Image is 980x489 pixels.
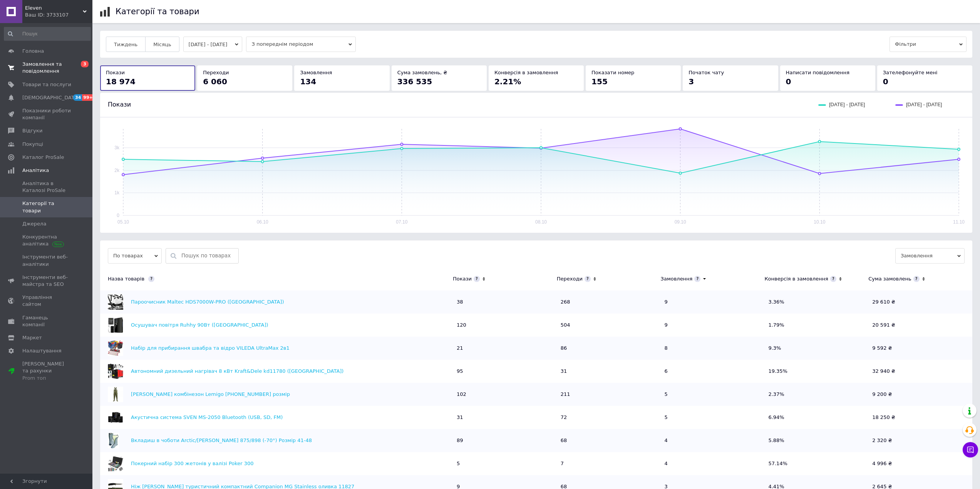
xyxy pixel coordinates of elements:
[22,141,43,148] span: Покупці
[153,42,171,47] span: Місяць
[764,275,828,282] div: Конверсія в замовлення
[300,77,316,86] span: 134
[868,383,972,406] td: 9 200 ₴
[661,314,765,337] td: 9
[131,414,283,420] a: Акустична система SVEN MS-2050 Bluetooth (USB, SD, FM)
[22,294,71,308] span: Управління сайтом
[25,12,92,18] div: Ваш ID: 3733107
[22,274,71,288] span: Інструменти веб-майстра та SEO
[108,364,123,379] img: Автономний дизельний нагрівач 8 кВт Kraft&Dele kd11780 (Польща)
[131,437,312,443] a: Вкладиш в чоботи Arctic/[PERSON_NAME] 875/898 (-70°) Розмір 41-48
[4,27,91,41] input: Пошук
[397,77,432,86] span: 336 535
[764,337,868,360] td: 9.3%
[689,77,694,86] span: 3
[868,275,911,282] div: Сума замовлень
[22,200,71,214] span: Категорії та товари
[535,219,547,225] text: 08.10
[106,37,146,52] button: Тиждень
[81,61,89,67] span: 3
[557,337,661,360] td: 86
[868,337,972,360] td: 9 592 ₴
[22,180,71,194] span: Аналітика в Каталозі ProSale
[396,219,407,225] text: 07.10
[868,429,972,452] td: 2 320 ₴
[22,61,71,75] span: Замовлення та повідомлення
[22,154,64,161] span: Каталог ProSale
[22,347,62,354] span: Налаштування
[397,70,447,75] span: Сума замовлень, ₴
[963,442,978,457] button: Чат з покупцем
[557,360,661,383] td: 31
[108,433,119,448] img: Вкладиш в чоботи Arctic/Hubertus Lemigo 875/898 (-70°) Розмір 41-48
[557,383,661,406] td: 211
[22,375,71,382] div: Prom топ
[883,70,938,75] span: Зателефонуйте мені
[22,107,71,121] span: Показники роботи компанії
[181,249,235,263] input: Пошук по товарах
[257,219,268,225] text: 06.10
[661,360,765,383] td: 6
[22,81,71,88] span: Товари та послуги
[453,337,557,360] td: 21
[661,429,765,452] td: 4
[22,94,79,101] span: [DEMOGRAPHIC_DATA]
[661,290,765,314] td: 9
[764,360,868,383] td: 19.35%
[145,37,179,52] button: Місяць
[108,294,123,310] img: Пароочисник Maltec HDS7000W-PRO (Польща)
[22,220,46,227] span: Джерела
[203,70,229,75] span: Переходи
[246,37,356,52] span: З попереднім періодом
[131,483,354,489] a: Ніж [PERSON_NAME] туристичний компактний Companion MG Stainless оливка 11827
[868,290,972,314] td: 29 610 ₴
[764,429,868,452] td: 5.88%
[114,145,120,150] text: 3k
[108,410,123,425] img: Акустична система SVEN MS-2050 Bluetooth (USB, SD, FM)
[22,234,71,247] span: Конкурентна аналітика
[114,168,120,173] text: 2k
[453,314,557,337] td: 120
[764,314,868,337] td: 1.79%
[661,337,765,360] td: 8
[131,460,254,466] a: Покерний набір 300 жетонів у валізі Poker 300
[557,314,661,337] td: 504
[114,190,120,195] text: 1k
[689,70,724,75] span: Початок чату
[453,290,557,314] td: 38
[557,275,583,282] div: Переходи
[25,5,83,12] span: Eleven
[868,360,972,383] td: 32 940 ₴
[108,456,123,471] img: Покерний набір 300 жетонів у валізі Poker 300
[82,94,95,101] span: 99+
[73,94,82,101] span: 34
[494,70,558,75] span: Конверсія в замовлення
[22,127,42,134] span: Відгуки
[453,383,557,406] td: 102
[108,340,123,356] img: Набір для прибирання швабра та відро VILEDA UltraMax 2в1
[22,254,71,267] span: Інструменти веб-аналітики
[764,290,868,314] td: 3.36%
[764,406,868,429] td: 6.94%
[453,429,557,452] td: 89
[108,317,123,333] img: Осушувач повітря Ruhhy 90Вт (Польща)
[814,219,825,225] text: 10.10
[100,275,449,282] div: Назва товарів
[453,452,557,475] td: 5
[117,219,129,225] text: 05.10
[764,452,868,475] td: 57.14%
[895,248,965,264] span: Замовлення
[183,37,243,52] button: [DATE] - [DATE]
[131,299,284,304] a: Пароочисник Maltec HDS7000W-PRO ([GEOGRAPHIC_DATA])
[764,383,868,406] td: 2.37%
[661,383,765,406] td: 5
[22,314,71,328] span: Гаманець компанії
[108,387,123,402] img: Забродний комбінезон Lemigo 997 42-46 розмір
[108,101,131,108] span: Покази
[494,77,521,86] span: 2.21%
[557,429,661,452] td: 68
[953,219,965,225] text: 11.10
[591,70,634,75] span: Показати номер
[557,452,661,475] td: 7
[108,248,162,264] span: По товарах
